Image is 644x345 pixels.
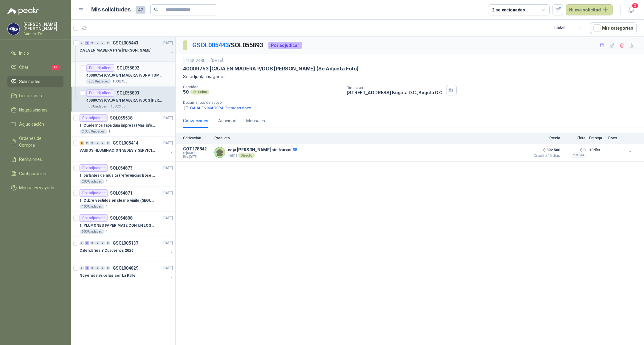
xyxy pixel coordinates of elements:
[85,41,89,45] div: 2
[86,73,163,78] p: 40009754 | CAJA EN MADERA P/UNA TOMA DOBLE (Se Adjunta Foto)
[86,98,163,103] p: 40009753 | CAJA EN MADERA P/DOS [PERSON_NAME] (Se Adjunta Foto)
[86,79,111,84] div: 200 Unidades
[162,165,173,171] p: [DATE]
[566,4,613,15] button: Nueva solicitud
[86,64,114,72] div: Por adjudicar
[85,266,89,270] div: 2
[529,136,560,140] p: Precio
[71,112,175,137] a: Por adjudicarSOL055538[DATE] 1 |Cuadernos Tapa dura impresa (Mas informacion en el adjunto)2.000 ...
[190,90,209,95] div: Unidades
[19,92,42,99] span: Licitaciones
[246,117,265,124] div: Mensajes
[564,146,585,154] p: $ 0
[100,141,105,145] div: 0
[113,141,138,145] p: GSOL005414
[8,23,19,35] img: Company Logo
[183,100,642,105] p: Documentos de apoyo
[79,114,108,122] div: Por adjudicar
[608,136,621,140] p: Docs
[90,141,95,145] div: 0
[529,154,560,158] span: Crédito 15 días
[106,179,108,184] p: 1
[7,118,63,130] a: Adjudicación
[7,154,63,165] a: Remisiones
[79,239,174,259] a: 0 3 0 0 0 0 GSOL005137[DATE] Calendarios Y Cuadernos 2026
[111,104,125,109] p: 10002480
[79,41,84,45] div: 0
[529,146,560,154] span: $ 892.500
[23,32,63,36] p: Caracol TV
[110,191,132,195] p: SOL054871
[183,73,637,80] p: Se adjunta imagenes
[136,6,145,14] span: 47
[571,153,585,158] div: Incluido
[19,64,28,71] span: Chat
[162,240,173,246] p: [DATE]
[79,248,133,254] p: Calendarios Y Cuadernos 2026
[108,129,110,134] p: 1
[347,86,443,90] p: Dirección
[100,266,105,270] div: 0
[211,58,223,64] p: [DATE]
[7,76,63,87] a: Solicitudes
[79,198,156,204] p: 1 | Cubre vestidos en clear o vinilo (SEGUN ESPECIFICACIONES DEL ADJUNTO)
[79,229,104,234] div: 500 Unidades
[95,141,100,145] div: 0
[19,156,42,163] span: Remisiones
[347,90,443,95] p: [STREET_ADDRESS] Bogotá D.C. , Bogotá D.C.
[106,229,108,234] p: 1
[79,139,174,159] a: 2 0 0 0 0 0 GSOL005414[DATE] VARIOS -ILUMINACION SEDES Y SERVICIOS
[106,41,110,45] div: 0
[79,173,156,179] p: 1 | parlantes de música (referencias Bose o Alexa) CON MARCACION 1 LOGO (Mas datos en el adjunto)
[106,266,110,270] div: 0
[79,273,135,279] p: Novenas navideñas con La Kalle
[7,61,63,73] a: Chat10
[162,40,173,46] p: [DATE]
[590,22,637,34] button: Mís categorías
[192,41,229,49] a: GSOL005443
[100,41,105,45] div: 0
[100,241,105,245] div: 0
[86,104,109,109] div: 50 Unidades
[492,6,525,13] div: 2 seleccionadas
[71,87,175,112] a: Por adjudicarSOL05589340009753 |CAJA EN MADERA P/DOS [PERSON_NAME] (Se Adjunta Foto)50 Unidades10...
[183,85,342,89] p: Cantidad
[23,22,63,31] p: [PERSON_NAME] [PERSON_NAME]
[183,57,208,64] div: 10002480
[228,153,297,158] p: Fama
[79,266,84,270] div: 0
[238,153,255,158] div: Directo
[162,115,173,121] p: [DATE]
[95,241,100,245] div: 0
[79,164,108,172] div: Por adjudicar
[79,214,108,222] div: Por adjudicar
[79,264,174,284] a: 0 2 0 0 0 0 GSOL004829[DATE] Novenas navideñas con La Kalle
[106,204,108,209] p: 1
[183,155,211,159] span: Exp: [DATE]
[183,151,211,155] span: C: [DATE]
[162,215,173,221] p: [DATE]
[162,190,173,196] p: [DATE]
[79,148,156,154] p: VARIOS -ILUMINACION SEDES Y SERVICIOS
[90,266,95,270] div: 0
[79,179,104,184] div: 200 Unidades
[106,241,110,245] div: 0
[183,105,252,111] button: CAJA EN MADERA Pintadas.docx
[19,78,40,85] span: Solicitudes
[90,241,95,245] div: 0
[218,117,236,124] div: Actividad
[19,121,44,128] span: Adjudicación
[112,79,127,84] p: 10002480
[51,65,60,70] span: 10
[79,223,156,229] p: 1 | PLUMONES PAPER MATE CON UN LOGO (SEGUN REF.ADJUNTA)
[154,7,158,12] span: search
[90,41,95,45] div: 0
[589,136,605,140] p: Entrega
[113,266,138,270] p: GSOL004829
[268,42,302,49] div: Por adjudicar
[71,212,175,237] a: Por adjudicarSOL054808[DATE] 1 |PLUMONES PAPER MATE CON UN LOGO (SEGUN REF.ADJUNTA)500 Unidades1
[79,48,151,53] p: CAJA EN MADERA Para [PERSON_NAME]
[79,241,84,245] div: 0
[214,136,526,140] p: Producto
[7,7,39,15] img: Logo peakr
